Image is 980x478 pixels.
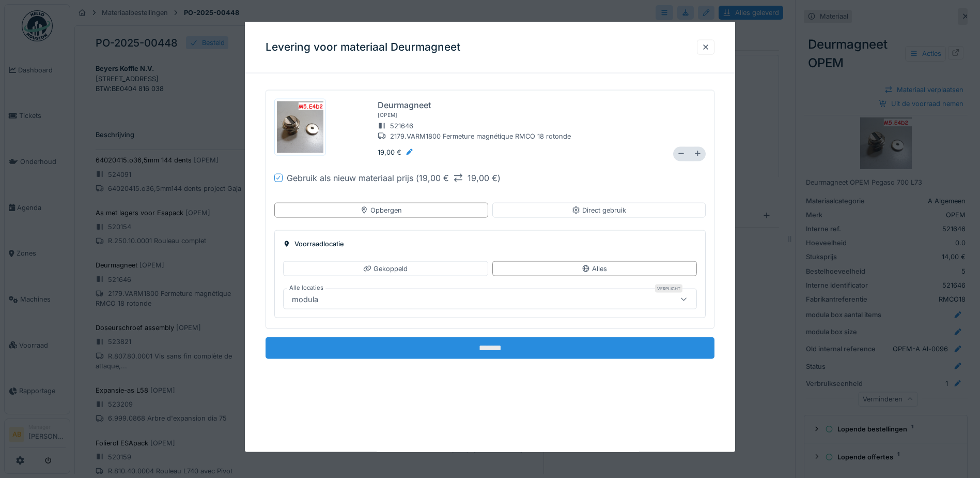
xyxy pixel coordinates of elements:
[378,111,397,119] div: [ OPEM ]
[582,264,607,274] div: Alles
[360,205,402,215] div: Opbergen
[378,121,571,131] div: 521646
[283,239,697,249] div: Voorraadlocatie
[378,99,431,111] div: Deurmagneet
[288,293,322,305] div: modula
[419,171,497,184] div: 19,00 € 19,00 €
[363,264,408,274] div: Gekoppeld
[266,41,460,54] h3: Levering voor materiaal Deurmagneet
[287,171,501,184] div: Gebruik als nieuw materiaal prijs ( )
[287,283,325,292] label: Alle locaties
[572,205,626,215] div: Direct gebruik
[655,285,682,293] div: Verplicht
[277,101,323,153] img: uq851nf7q1vfsqr5tplhp87z96wu
[378,131,571,141] div: 2179.VARM1800 Fermeture magnétique RMCO 18 rotonde
[378,147,414,157] div: 19,00 €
